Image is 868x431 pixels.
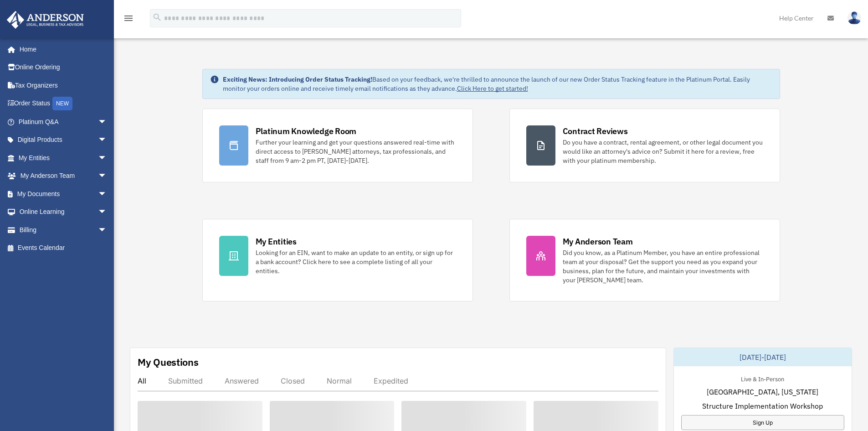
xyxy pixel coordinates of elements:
[256,248,456,275] div: Looking for an EIN, want to make an update to an entity, or sign up for a bank account? Click her...
[223,75,372,83] strong: Exciting News: Introducing Order Status Tracking!
[509,109,780,182] a: Contract Reviews Do you have a contract, rental agreement, or other legal document you would like...
[6,239,121,257] a: Events Calendar
[98,221,116,239] span: arrow_drop_down
[563,138,763,165] div: Do you have a contract, rental agreement, or other legal document you would like an attorney's ad...
[138,376,146,385] div: All
[223,75,772,93] div: Based on your feedback, we're thrilled to announce the launch of our new Order Status Tracking fe...
[563,236,633,247] div: My Anderson Team
[98,131,116,150] span: arrow_drop_down
[98,167,116,186] span: arrow_drop_down
[202,219,473,301] a: My Entities Looking for an EIN, want to make an update to an entity, or sign up for a bank accoun...
[707,386,818,397] span: [GEOGRAPHIC_DATA], [US_STATE]
[6,221,121,239] a: Billingarrow_drop_down
[6,76,121,94] a: Tax Organizers
[702,400,823,411] span: Structure Implementation Workshop
[256,236,297,247] div: My Entities
[4,11,87,29] img: Anderson Advisors Platinum Portal
[6,58,121,77] a: Online Ordering
[327,376,352,385] div: Normal
[52,97,72,110] div: NEW
[98,185,116,203] span: arrow_drop_down
[98,113,116,131] span: arrow_drop_down
[123,13,134,24] i: menu
[202,109,473,182] a: Platinum Knowledge Room Further your learning and get your questions answered real-time with dire...
[6,149,121,167] a: My Entitiesarrow_drop_down
[734,374,791,383] div: Live & In-Person
[6,40,116,58] a: Home
[152,12,162,22] i: search
[457,84,528,93] a: Click Here to get started!
[6,203,121,221] a: Online Learningarrow_drop_down
[563,125,628,137] div: Contract Reviews
[6,185,121,203] a: My Documentsarrow_drop_down
[674,348,852,366] div: [DATE]-[DATE]
[138,355,199,369] div: My Questions
[98,149,116,167] span: arrow_drop_down
[6,167,121,185] a: My Anderson Teamarrow_drop_down
[98,203,116,222] span: arrow_drop_down
[256,125,357,137] div: Platinum Knowledge Room
[225,376,259,385] div: Answered
[123,16,134,24] a: menu
[6,113,121,131] a: Platinum Q&Aarrow_drop_down
[6,94,121,113] a: Order StatusNEW
[6,131,121,149] a: Digital Productsarrow_drop_down
[681,415,844,430] a: Sign Up
[509,219,780,301] a: My Anderson Team Did you know, as a Platinum Member, you have an entire professional team at your...
[847,11,861,25] img: User Pic
[168,376,203,385] div: Submitted
[374,376,408,385] div: Expedited
[256,138,456,165] div: Further your learning and get your questions answered real-time with direct access to [PERSON_NAM...
[281,376,305,385] div: Closed
[563,248,763,285] div: Did you know, as a Platinum Member, you have an entire professional team at your disposal? Get th...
